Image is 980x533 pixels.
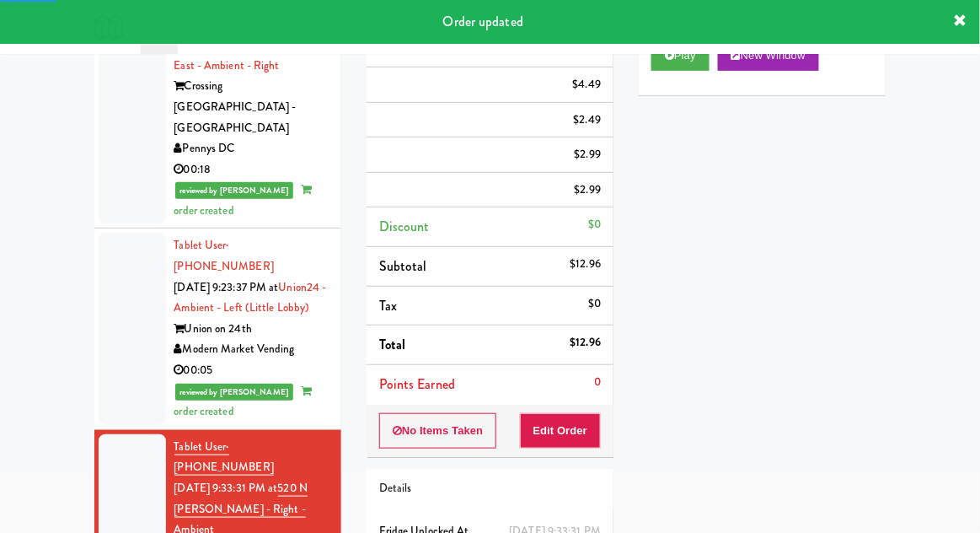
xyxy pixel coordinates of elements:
a: Tablet User· [PHONE_NUMBER] [174,439,274,476]
ng-pluralize: items [422,38,453,57]
span: Points Earned [379,374,455,394]
span: Tax [379,296,397,315]
span: Order updated [443,12,523,31]
div: Crossing [GEOGRAPHIC_DATA] - [GEOGRAPHIC_DATA] [174,76,329,138]
span: Discount [379,217,430,236]
span: [DATE] 9:23:37 PM at [174,279,279,295]
div: 0 [594,372,601,393]
span: (4 ) [410,38,456,57]
a: Crossing East - Ambient - Right [174,36,319,73]
div: $4.49 [573,74,602,95]
div: Union on 24th [174,319,329,340]
span: reviewed by [PERSON_NAME] [175,182,294,199]
div: 00:18 [174,159,329,180]
div: $0 [588,214,601,235]
button: No Items Taken [379,413,497,449]
div: $12.96 [570,332,602,353]
button: Play [651,40,710,71]
div: Modern Market Vending [174,339,329,360]
a: Tablet User· [PHONE_NUMBER] [174,237,274,274]
div: $2.99 [575,144,602,165]
div: Details [379,478,601,499]
span: Total [379,335,406,354]
button: New Window [718,40,819,71]
button: Edit Order [520,413,602,449]
li: Tablet User· [PHONE_NUMBER][DATE] 9:23:37 PM atUnion24 - Ambient - Left (Little Lobby)Union on 24... [94,229,341,429]
div: $2.49 [574,110,602,131]
div: $12.96 [570,254,602,275]
span: order created [174,181,312,218]
span: Items [379,38,456,57]
span: [DATE] 9:33:31 PM at [174,480,278,496]
div: Pennys DC [174,138,329,159]
div: $2.99 [575,180,602,201]
div: 00:05 [174,360,329,381]
div: $0 [588,293,601,315]
span: reviewed by [PERSON_NAME] [175,384,294,401]
span: Subtotal [379,256,427,276]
